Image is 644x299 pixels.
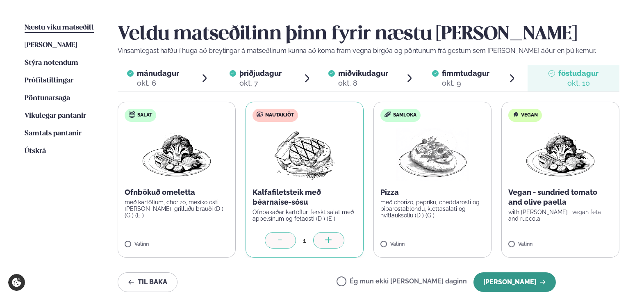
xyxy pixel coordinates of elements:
[25,148,46,155] span: Útskrá
[338,78,388,88] div: okt. 8
[125,199,229,219] p: með kartöflum, chorizo, mexíkó osti [PERSON_NAME], grilluðu brauði (D ) (G ) (E )
[442,69,489,78] span: fimmtudagur
[473,272,556,292] button: [PERSON_NAME]
[393,112,416,119] span: Samloka
[396,128,469,181] img: Pizza-Bread.png
[125,187,229,197] p: Ofnbökuð omeletta
[25,76,73,86] a: Prófílstillingar
[508,187,612,207] p: Vegan - sundried tomato and olive paella
[338,69,388,78] span: miðvikudagur
[25,77,73,84] span: Prófílstillingar
[558,78,598,88] div: okt. 10
[257,111,263,118] img: beef.svg
[25,24,94,31] span: Næstu viku matseðill
[265,112,294,119] span: Nautakjöt
[137,78,179,88] div: okt. 6
[25,95,70,102] span: Pöntunarsaga
[253,209,357,222] p: Ofnbakaðar kartöflur, ferskt salat með appelsínum og fetaosti (D ) (E )
[521,112,538,119] span: Vegan
[239,69,282,78] span: þriðjudagur
[25,112,86,119] span: Vikulegar pantanir
[25,130,82,137] span: Samtals pantanir
[25,42,77,49] span: [PERSON_NAME]
[253,187,357,207] p: Kalfafiletsteik með béarnaise-sósu
[380,187,485,197] p: Pizza
[380,199,485,219] p: með chorizo, papríku, cheddarosti og piparostablöndu, klettasalati og hvítlauksolíu (D ) (G )
[25,41,77,50] a: [PERSON_NAME]
[558,69,598,78] span: föstudagur
[25,58,78,68] a: Stýra notendum
[118,23,619,46] h2: Veldu matseðilinn þinn fyrir næstu [PERSON_NAME]
[296,236,313,245] div: 1
[25,111,86,121] a: Vikulegar pantanir
[137,69,179,78] span: mánudagur
[25,129,82,139] a: Samtals pantanir
[25,94,70,103] a: Pöntunarsaga
[118,46,619,56] p: Vinsamlegast hafðu í huga að breytingar á matseðlinum kunna að koma fram vegna birgða og pöntunum...
[25,23,94,33] a: Næstu viku matseðill
[239,78,282,88] div: okt. 7
[25,146,46,156] a: Útskrá
[269,128,341,181] img: Beef-Meat.png
[25,59,78,66] span: Stýra notendum
[8,274,25,291] a: Cookie settings
[385,112,391,117] img: sandwich-new-16px.svg
[137,112,152,119] span: Salat
[524,128,596,181] img: Vegan.png
[508,209,612,222] p: with [PERSON_NAME] , vegan feta and ruccola
[141,128,213,181] img: Vegan.png
[442,78,489,88] div: okt. 9
[512,111,519,118] img: Vegan.svg
[118,272,177,292] button: Til baka
[129,111,135,118] img: salad.svg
